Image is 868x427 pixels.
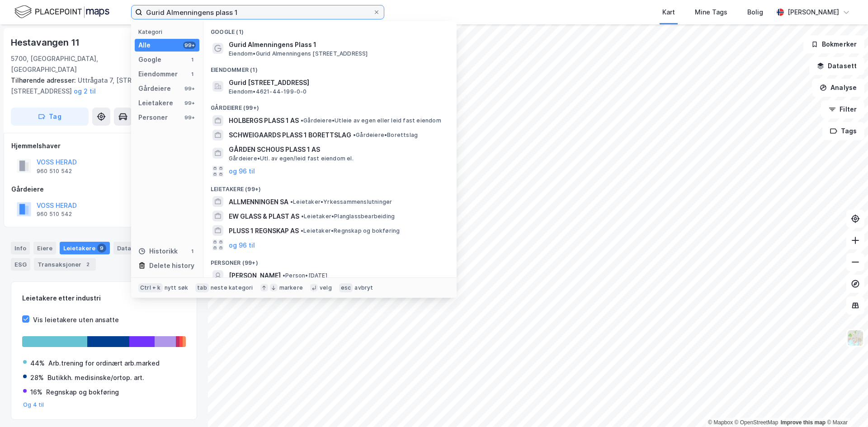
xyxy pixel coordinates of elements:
[189,248,196,255] div: 1
[211,284,253,291] div: neste kategori
[823,384,868,427] iframe: Chat Widget
[30,372,44,383] div: 28%
[229,88,307,95] span: Eiendom • 4621-44-199-0-0
[283,272,285,279] span: •
[183,114,196,121] div: 99+
[781,419,826,426] a: Improve this map
[353,131,418,139] span: Gårdeiere • Borettslag
[138,98,173,108] div: Leietakere
[747,7,763,18] div: Bolig
[203,59,457,75] div: Eiendommer (1)
[847,329,864,347] img: Z
[47,372,144,383] div: Butikkh. medisinske/ortop. art.
[290,198,392,206] span: Leietaker • Yrkessammenslutninger
[290,198,293,205] span: •
[183,85,196,92] div: 99+
[229,211,299,222] span: EW GLASS & PLAST AS
[138,69,178,80] div: Eiendommer
[33,242,56,254] div: Eiere
[97,244,106,253] div: 9
[229,197,288,207] span: ALLMENNINGEN SA
[229,225,299,236] span: PLUSS 1 REGNSKAP AS
[11,242,30,254] div: Info
[11,75,190,97] div: Uttrågata 7, [STREET_ADDRESS], [STREET_ADDRESS]
[11,141,197,151] div: Hjemmelshaver
[812,79,864,97] button: Analyse
[339,283,353,292] div: esc
[11,53,162,75] div: 5700, [GEOGRAPHIC_DATA], [GEOGRAPHIC_DATA]
[138,283,163,292] div: Ctrl + k
[822,122,864,140] button: Tags
[183,99,196,107] div: 99+
[301,117,303,124] span: •
[229,50,368,57] span: Eiendom • Gurid Almenningens [STREET_ADDRESS]
[788,7,839,18] div: [PERSON_NAME]
[195,283,209,292] div: tab
[11,108,89,126] button: Tag
[203,97,457,113] div: Gårdeiere (99+)
[229,144,446,155] span: GÅRDEN SCHOUS PLASS 1 AS
[203,21,457,38] div: Google (1)
[11,184,197,195] div: Gårdeiere
[138,28,199,35] div: Kategori
[708,419,733,426] a: Mapbox
[229,130,351,141] span: SCHWEIGAARDS PLASS 1 BORETTSLAG
[803,35,864,53] button: Bokmerker
[301,227,400,235] span: Leietaker • Regnskap og bokføring
[353,131,356,138] span: •
[165,284,189,291] div: nytt søk
[138,246,178,257] div: Historikk
[60,242,110,254] div: Leietakere
[229,115,299,126] span: HOLBERGS PLASS 1 AS
[821,100,864,118] button: Filter
[138,40,151,51] div: Alle
[354,284,373,291] div: avbryt
[33,314,119,325] div: Vis leietakere uten ansatte
[279,284,303,291] div: markere
[229,166,255,177] button: og 96 til
[735,419,778,426] a: OpenStreetMap
[14,4,109,20] img: logo.f888ab2527a4732fd821a326f86c7f29.svg
[22,293,186,304] div: Leietakere etter industri
[320,284,332,291] div: velg
[34,258,96,271] div: Transaksjoner
[30,358,45,369] div: 44%
[11,35,81,50] div: Hestavangen 11
[229,239,255,250] button: og 96 til
[301,213,395,220] span: Leietaker • Planglassbearbeiding
[149,260,194,271] div: Delete history
[229,155,354,162] span: Gårdeiere • Utl. av egen/leid fast eiendom el.
[113,242,147,254] div: Datasett
[301,227,303,234] span: •
[229,77,446,88] span: Gurid [STREET_ADDRESS]
[695,7,727,18] div: Mine Tags
[301,213,304,220] span: •
[301,117,441,124] span: Gårdeiere • Utleie av egen eller leid fast eiendom
[189,56,196,63] div: 1
[183,42,196,49] div: 99+
[23,401,44,408] button: Og 4 til
[809,57,864,75] button: Datasett
[203,252,457,268] div: Personer (99+)
[37,211,72,218] div: 960 510 542
[823,384,868,427] div: Kontrollprogram for chat
[138,83,171,94] div: Gårdeiere
[11,76,78,84] span: Tilhørende adresser:
[48,358,160,369] div: Arb.trening for ordinært arb.marked
[30,387,42,398] div: 16%
[11,258,30,271] div: ESG
[662,7,675,18] div: Kart
[189,70,196,78] div: 1
[229,270,281,281] span: [PERSON_NAME]
[142,5,373,19] input: Søk på adresse, matrikkel, gårdeiere, leietakere eller personer
[138,112,168,123] div: Personer
[203,178,457,195] div: Leietakere (99+)
[37,168,72,175] div: 960 510 542
[138,54,161,65] div: Google
[83,260,92,269] div: 2
[229,39,446,50] span: Gurid Almenningens Plass 1
[283,272,327,279] span: Person • [DATE]
[46,387,119,398] div: Regnskap og bokføring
